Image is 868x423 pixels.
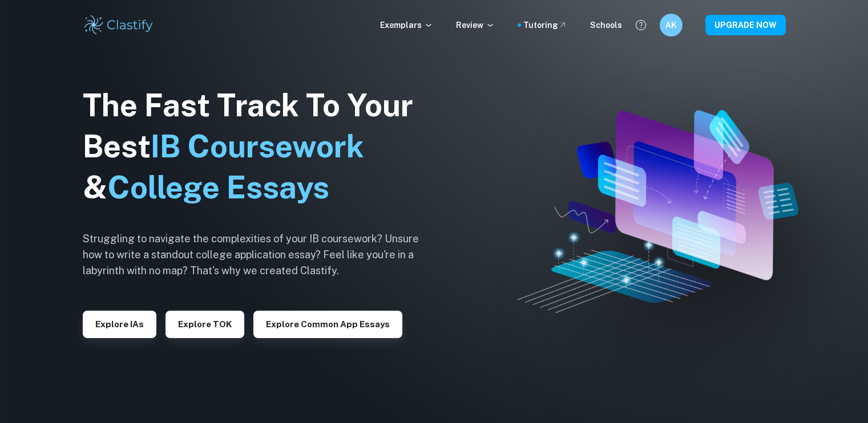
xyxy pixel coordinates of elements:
[456,19,495,31] p: Review
[590,19,622,31] a: Schools
[83,85,437,208] h1: The Fast Track To Your Best &
[253,318,402,329] a: Explore Common App essays
[631,15,651,35] button: Help and Feedback
[664,19,677,31] h6: AK
[83,318,156,329] a: Explore IAs
[253,311,402,338] button: Explore Common App essays
[523,19,567,31] a: Tutoring
[83,14,155,36] img: Clastify logo
[165,311,244,338] button: Explore TOK
[660,14,683,36] button: AK
[165,318,244,329] a: Explore TOK
[518,110,799,313] img: Clastify hero
[83,311,156,338] button: Explore IAs
[380,19,433,31] p: Exemplars
[83,231,437,279] h6: Struggling to navigate the complexities of your IB coursework? Unsure how to write a standout col...
[107,169,329,205] span: College Essays
[705,15,786,35] button: UPGRADE NOW
[151,128,364,164] span: IB Coursework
